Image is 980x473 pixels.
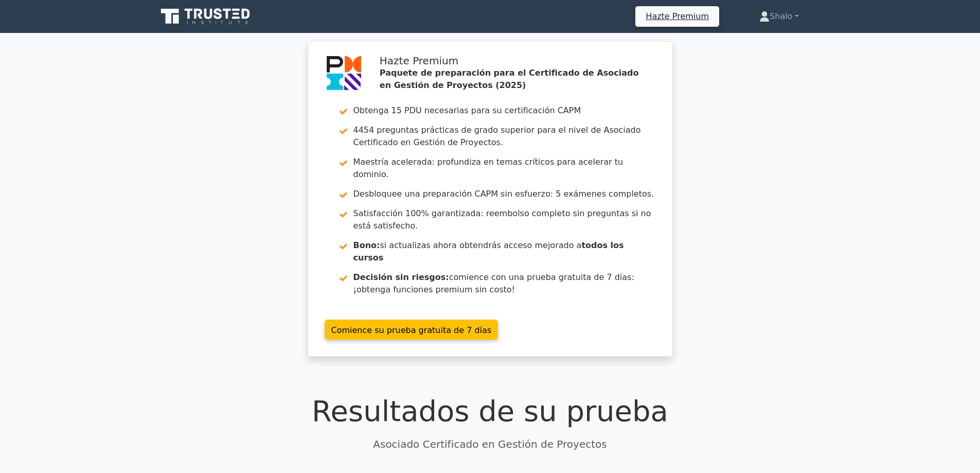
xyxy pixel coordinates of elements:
font: Resultados de su prueba [312,394,668,428]
font: Hazte Premium [646,11,709,21]
font: Asociado Certificado en Gestión de Proyectos [373,438,607,450]
font: Shalo [770,11,792,21]
a: Hazte Premium [639,9,715,23]
a: Comience su prueba gratuita de 7 días [325,320,498,340]
a: Shalo [735,6,823,27]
